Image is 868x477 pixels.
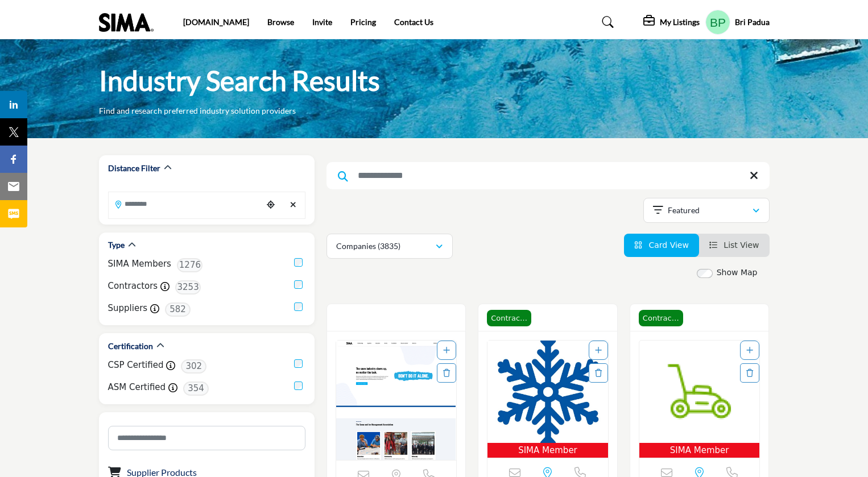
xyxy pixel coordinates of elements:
img: Site Logo [99,13,159,32]
a: View Card [634,240,689,250]
span: 1276 [177,258,202,272]
span: Card View [648,240,688,250]
li: List View [699,234,770,257]
img: All Town Farms LLC [487,341,608,443]
img: Northern Iowa Lawn & Snow [639,341,760,443]
a: Contact Us [394,17,433,27]
input: Search Keyword [326,162,770,189]
a: Add To List [746,346,753,355]
span: 582 [165,302,191,317]
label: Contractors [108,280,158,293]
a: Browse [267,17,294,27]
span: 302 [181,359,206,374]
p: Companies (3835) [336,240,400,252]
div: My Listings [643,15,700,29]
a: Pricing [350,17,376,27]
input: SIMA Members checkbox [294,258,303,267]
input: Search Category [108,426,305,450]
input: Search Location [109,193,262,215]
span: Contractor [487,310,531,327]
a: Open Listing in new tab [487,341,608,458]
h2: Certification [108,341,153,352]
input: Contractors checkbox [294,280,303,289]
button: Show hide supplier dropdown [705,10,730,35]
span: 3253 [175,280,201,295]
img: SIMA [336,341,457,460]
label: CSP Certified [108,359,164,372]
div: Clear search location [285,193,302,217]
li: Card View [624,234,699,257]
a: Open Listing in new tab [336,341,457,460]
span: Contractor [639,310,683,327]
a: View List [709,240,759,250]
a: Add To List [443,346,450,355]
input: ASM Certified checkbox [294,381,303,390]
button: Companies (3835) [326,234,453,259]
h2: Type [108,239,125,251]
input: Suppliers checkbox [294,302,303,311]
h5: Bri Padua [735,16,770,28]
a: Search [591,13,621,31]
input: CSP Certified checkbox [294,359,303,368]
label: ASM Certified [108,381,166,394]
span: 354 [183,381,209,396]
span: List View [724,240,759,250]
a: Open Listing in new tab [639,341,760,458]
label: Suppliers [108,302,148,315]
div: Choose your current location [262,193,279,217]
span: SIMA Member [490,444,606,457]
span: SIMA Member [642,444,758,457]
a: Add To List [595,346,602,355]
button: Featured [643,198,770,223]
a: Invite [312,17,332,27]
h5: My Listings [660,17,700,27]
p: Find and research preferred industry solution providers [99,105,296,117]
label: Show Map [717,267,758,279]
label: SIMA Members [108,258,171,271]
p: Featured [668,205,700,216]
h1: Industry Search Results [99,63,380,98]
h2: Distance Filter [108,163,160,174]
a: [DOMAIN_NAME] [183,17,249,27]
